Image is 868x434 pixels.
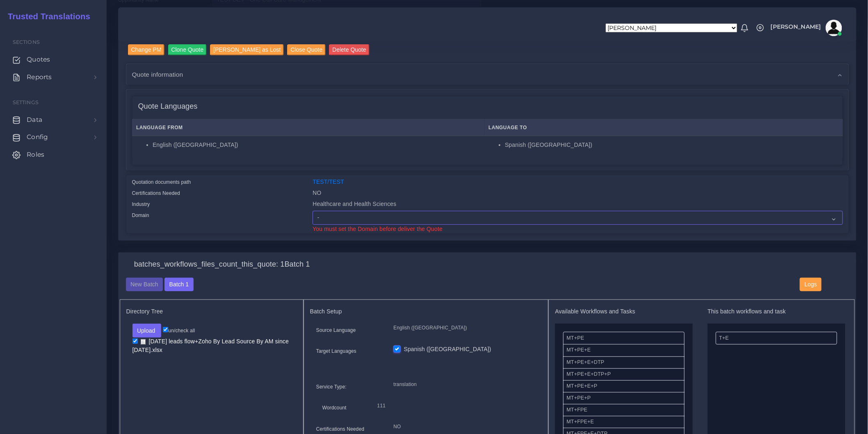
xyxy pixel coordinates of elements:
a: Data [6,111,101,128]
h5: Available Workflows and Tasks [555,308,693,315]
h4: batches_workflows_files_count_this_quote: 1 [134,260,285,269]
li: MT+PE [563,332,685,345]
a: Quotes [6,51,101,68]
label: Service Type: [316,383,347,391]
h2: Trusted Translations [2,11,90,21]
label: un/check all [163,327,195,334]
div: NO [306,189,849,200]
h5: Batch Setup [310,308,542,315]
button: Upload [132,324,162,338]
div: Quote information [126,64,849,85]
span: Sections [13,39,40,45]
span: Roles [27,150,44,159]
h5: This batch workflows and task [708,308,845,315]
label: Quotation documents path [132,178,191,186]
p: English ([GEOGRAPHIC_DATA]) [393,324,536,332]
h4: Batch 1 [285,260,310,269]
button: Logs [800,278,822,292]
li: MT+PE+E+P [563,380,685,393]
a: Reports [6,69,101,86]
label: Target Languages [316,347,356,355]
label: Industry [132,201,150,208]
a: Batch 1 [164,281,193,287]
label: Certifications Needed [132,190,180,197]
input: [PERSON_NAME] as Lost [210,44,284,55]
li: MT+FPE [563,404,685,416]
li: MT+PE+E+DTP [563,356,685,369]
button: Batch 1 [164,278,193,292]
label: Domain [132,212,149,219]
img: avatar [826,20,842,36]
th: Language To [484,119,843,136]
label: Wordcount [322,404,347,411]
span: Reports [27,73,52,82]
a: Roles [6,146,101,163]
p: translation [393,380,536,389]
li: MT+PE+E [563,344,685,356]
a: New Batch [126,281,163,287]
label: Spanish ([GEOGRAPHIC_DATA]) [404,345,491,354]
input: un/check all [163,327,168,332]
span: You must set the Domain before deliver the Quote [313,226,443,232]
p: 111 [377,402,530,410]
p: NO [393,423,536,431]
li: English ([GEOGRAPHIC_DATA]) [153,141,480,149]
input: Close Quote [287,44,326,55]
label: Source Language [316,327,356,334]
span: Logs [805,281,817,288]
li: MT+FPE+E [563,416,685,428]
th: Language From [132,119,484,136]
span: Quotes [27,55,50,64]
a: [PERSON_NAME]avatar [767,20,845,36]
a: Config [6,128,101,146]
h4: Quote Languages [138,102,198,111]
span: Quote information [132,70,183,79]
li: MT+PE+E+DTP+P [563,368,685,381]
label: Certifications Needed [316,425,365,433]
div: Healthcare and Health Sciences [306,200,849,211]
input: Delete Quote [329,44,370,55]
a: TEST/TEST [313,178,344,185]
span: Settings [13,99,39,105]
input: Clone Quote [168,44,207,55]
li: T+E [716,332,837,345]
li: MT+PE+P [563,392,685,404]
a: Trusted Translations [2,10,90,23]
h5: Directory Tree [126,308,297,315]
a: [DATE] leads flow+Zoho By Lead Source By AM since [DATE].xlsx [132,338,289,354]
span: [PERSON_NAME] [771,24,821,30]
span: Data [27,115,42,124]
li: Spanish ([GEOGRAPHIC_DATA]) [505,141,838,149]
button: New Batch [126,278,163,292]
input: Change PM [128,44,165,55]
span: Config [27,132,48,142]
